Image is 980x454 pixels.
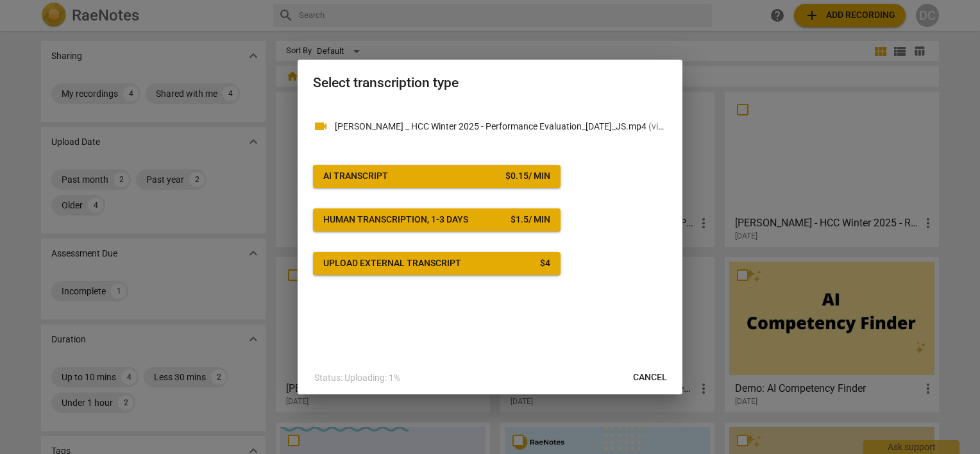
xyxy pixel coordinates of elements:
[633,371,667,384] span: Cancel
[540,257,550,270] div: $ 4
[313,208,561,231] button: Human transcription, 1-3 days$1.5/ min
[323,257,461,270] div: Upload external transcript
[323,214,468,226] div: Human transcription, 1-3 days
[623,366,677,389] button: Cancel
[323,170,388,183] div: AI Transcript
[505,170,550,183] div: $ 0.15 / min
[313,119,328,134] span: videocam
[314,371,400,385] p: Status: Uploading: 1%
[313,252,561,275] button: Upload external transcript$4
[511,214,550,226] div: $ 1.5 / min
[335,120,667,133] p: Dina M. Coppola _ HCC Winter 2025 - Performance Evaluation_9.4.2025_JS.mp4(video)
[313,75,667,91] h2: Select transcription type
[313,165,561,188] button: AI Transcript$0.15/ min
[648,121,676,131] span: ( video )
